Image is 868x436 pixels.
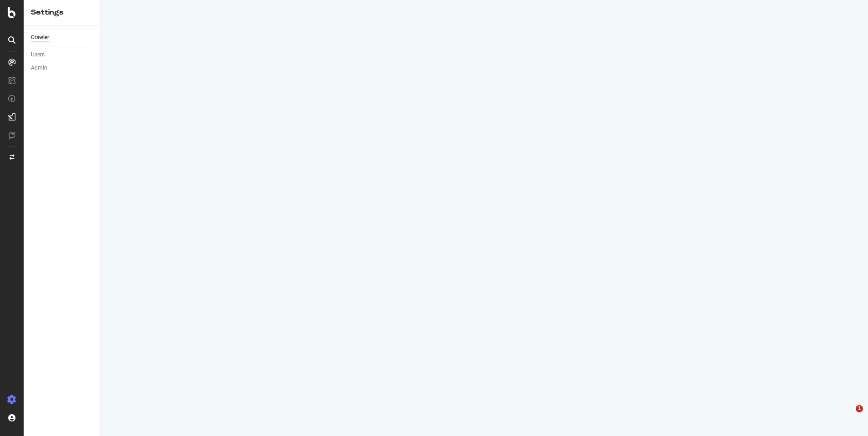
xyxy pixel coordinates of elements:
a: Crawler [31,33,94,42]
span: 1 [856,405,863,412]
div: Crawler [31,33,49,42]
div: Settings [31,7,93,18]
div: Users [31,50,45,60]
iframe: Intercom live chat [837,405,859,427]
a: Admin [31,63,94,73]
a: Users [31,50,94,60]
div: Admin [31,63,47,73]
